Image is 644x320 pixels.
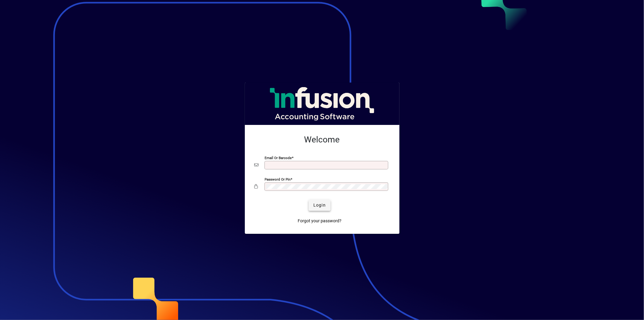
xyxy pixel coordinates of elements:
mat-label: Email or Barcode [265,155,292,160]
h2: Welcome [255,135,390,145]
button: Login [309,200,331,211]
span: Forgot your password? [298,218,341,224]
mat-label: Password or Pin [265,177,291,181]
span: Login [313,202,326,208]
a: Forgot your password? [295,216,344,227]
